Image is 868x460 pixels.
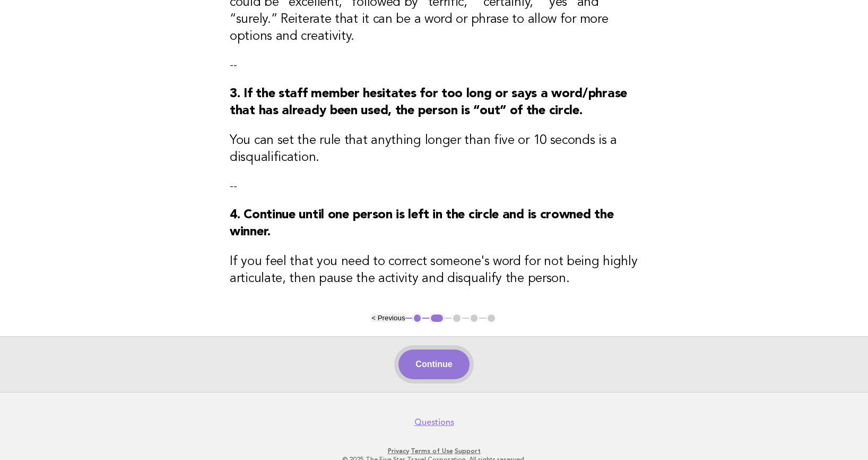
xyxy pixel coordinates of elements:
button: < Previous [371,314,405,322]
p: -- [230,179,638,194]
h3: If you feel that you need to correct someone's word for not being highly articulate, then pause t... [230,253,638,287]
a: Terms of Use [411,447,453,455]
button: 2 [429,313,445,323]
strong: 4. Continue until one person is left in the circle and is crowned the winner. [230,209,613,238]
p: · · [109,447,759,455]
h3: You can set the rule that anything longer than five or 10 seconds is a disqualification. [230,132,638,166]
button: 1 [412,313,423,323]
a: Support [455,447,481,455]
a: Questions [414,417,454,428]
p: -- [230,58,638,73]
button: Continue [398,350,469,379]
strong: 3. If the staff member hesitates for too long or says a word/phrase that has already been used, t... [230,88,627,117]
a: Privacy [388,447,409,455]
